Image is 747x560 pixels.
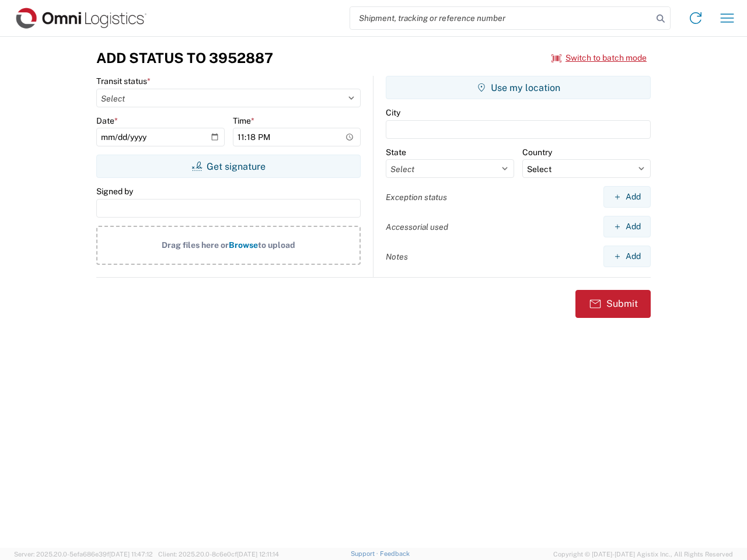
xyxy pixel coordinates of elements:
[96,76,151,86] label: Transit status
[109,551,153,558] span: [DATE] 11:47:12
[551,48,647,68] button: Switch to batch mode
[603,186,651,208] button: Add
[603,216,651,237] button: Add
[96,155,361,178] button: Get signature
[386,76,651,99] button: Use my location
[603,246,651,267] button: Add
[237,551,279,558] span: [DATE] 12:11:14
[386,222,448,232] label: Accessorial used
[386,147,406,157] label: State
[162,240,229,250] span: Drag files here or
[522,147,552,157] label: Country
[14,551,153,558] span: Server: 2025.20.0-5efa686e39f
[96,186,133,197] label: Signed by
[386,192,447,202] label: Exception status
[350,7,652,29] input: Shipment, tracking or reference number
[386,251,408,262] label: Notes
[386,107,400,118] label: City
[229,240,258,250] span: Browse
[351,550,380,557] a: Support
[96,50,273,66] h3: Add Status to 3952887
[258,240,295,250] span: to upload
[233,116,254,126] label: Time
[380,550,410,557] a: Feedback
[96,116,118,126] label: Date
[158,551,279,558] span: Client: 2025.20.0-8c6e0cf
[575,290,651,318] button: Submit
[553,549,733,559] span: Copyright © [DATE]-[DATE] Agistix Inc., All Rights Reserved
